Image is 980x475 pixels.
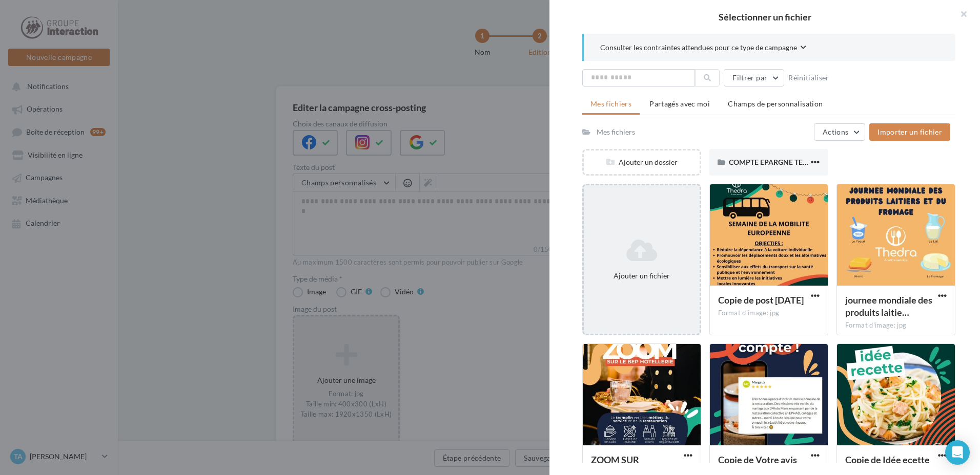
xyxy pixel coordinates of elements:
span: Champs de personnalisation [728,99,823,108]
span: ZOOM SUR [591,454,639,465]
div: Format d'image: jpg [718,309,820,318]
div: Ajouter un fichier [588,271,696,281]
div: Format d'image: jpg [845,321,947,330]
span: Mes fichiers [590,99,631,108]
button: Actions [814,123,865,141]
button: Consulter les contraintes attendues pour ce type de campagne [600,42,806,55]
span: Consulter les contraintes attendues pour ce type de campagne [600,42,797,53]
h2: Sélectionner un fichier [566,12,964,21]
span: Copie de Idée ecette [845,454,930,465]
span: journee mondiale des produits laitiers et du fromage [845,294,932,318]
span: Importer un fichier [877,127,942,136]
button: Réinitialiser [784,72,833,84]
button: Importer un fichier [869,123,950,141]
div: Mes fichiers [597,127,635,137]
span: Partagés avec moi [649,99,710,108]
button: Filtrer par [724,69,784,87]
div: Ajouter un dossier [584,157,700,167]
span: Copie de post 8 aout [718,294,804,306]
span: COMPTE EPARGNE TEMPS MARS2024 [729,158,856,166]
div: Open Intercom Messenger [945,440,970,465]
span: Actions [823,127,848,136]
